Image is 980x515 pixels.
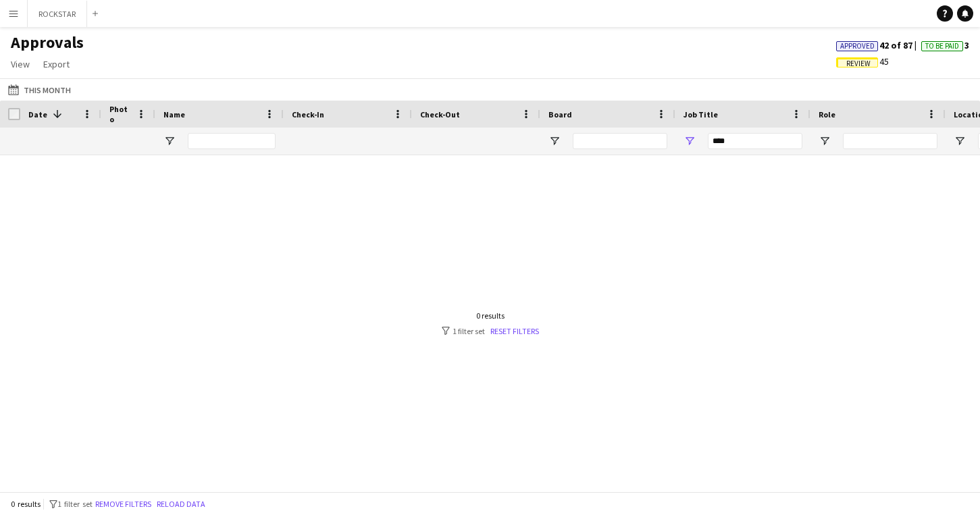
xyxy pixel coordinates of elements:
[840,42,875,51] span: Approved
[819,109,835,119] span: Role
[28,1,87,27] button: ROCKSTAR
[548,135,561,147] button: Open Filter Menu
[38,55,75,73] a: Export
[188,133,276,149] input: Name Filter Input
[43,58,70,70] span: Export
[154,497,208,512] button: Reload data
[57,499,93,509] span: 1 filter set
[836,39,921,51] span: 42 of 87
[11,58,30,70] span: View
[420,109,460,119] span: Check-Out
[684,109,718,119] span: Job Title
[836,55,889,67] span: 45
[163,109,185,119] span: Name
[442,326,539,336] div: 1 filter set
[921,39,969,51] span: 3
[708,133,802,149] input: Job Title Filter Input
[163,135,176,147] button: Open Filter Menu
[8,108,20,120] input: Column with Header Selection
[93,497,154,512] button: Remove filters
[28,109,47,119] span: Date
[954,135,966,147] button: Open Filter Menu
[490,326,539,336] a: Reset filters
[843,133,937,149] input: Role Filter Input
[548,109,572,119] span: Board
[925,42,959,51] span: To Be Paid
[109,104,131,124] span: Photo
[819,135,831,147] button: Open Filter Menu
[5,82,74,98] button: This Month
[684,135,696,147] button: Open Filter Menu
[292,109,324,119] span: Check-In
[846,59,871,68] span: Review
[573,133,667,149] input: Board Filter Input
[442,310,539,321] div: 0 results
[5,55,35,73] a: View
